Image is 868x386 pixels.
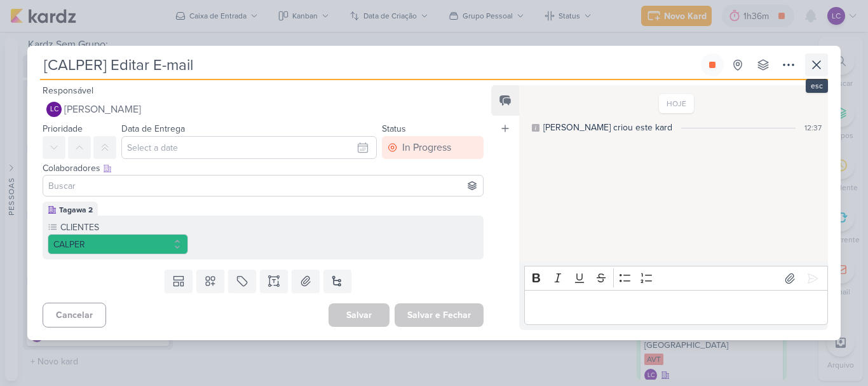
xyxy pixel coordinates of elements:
[382,136,484,159] button: In Progress
[43,162,484,175] div: Colaboradores
[43,303,106,327] button: Cancelar
[40,53,698,76] input: Kard Sem Título
[46,102,62,117] div: Laís Costa
[50,106,58,113] p: LC
[543,121,672,134] div: [PERSON_NAME] criou este kard
[402,140,451,155] div: In Progress
[59,204,93,216] div: Tagawa 2
[707,60,717,70] div: Parar relógio
[48,234,188,254] button: CALPER
[524,266,828,291] div: Editor toolbar
[121,123,185,134] label: Data de Entrega
[43,123,83,134] label: Prioridade
[804,122,822,134] div: 12:37
[64,102,141,117] span: [PERSON_NAME]
[382,123,406,134] label: Status
[43,85,93,96] label: Responsável
[59,221,188,234] label: CLIENTES
[806,79,828,93] div: esc
[43,98,484,121] button: LC [PERSON_NAME]
[524,290,828,325] div: Editor editing area: main
[46,178,480,193] input: Buscar
[121,136,377,159] input: Select a date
